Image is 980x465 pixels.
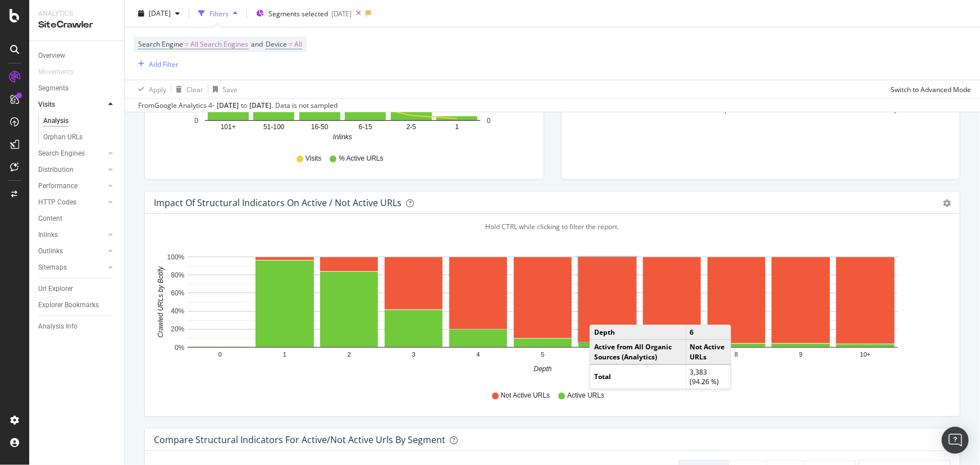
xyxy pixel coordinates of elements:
div: Compare structural indicators for active/not active urls by segment [154,434,445,445]
a: HTTP Codes [38,197,105,208]
a: Content [38,213,116,225]
text: 2 [348,352,351,358]
text: 3 [412,352,416,358]
div: Apply [149,84,166,94]
text: 2-5 [407,124,417,131]
span: 2023 Sep. 30th [149,8,171,18]
text: 80% [171,271,184,279]
span: Segments selected [268,9,328,19]
text: 0 [487,117,491,125]
a: Movements [38,66,85,78]
span: Visits [306,154,321,163]
text: 20% [171,326,184,334]
span: Device [266,39,287,49]
td: Depth [590,326,686,340]
text: 0% [175,344,185,352]
span: Active URLs [567,391,604,400]
text: Depth [534,365,551,373]
div: Open Intercom Messenger [942,427,969,454]
button: Add Filter [134,57,179,71]
div: Sitemaps [38,262,67,273]
button: Segments selected[DATE] [252,4,352,22]
div: Distribution [38,164,74,176]
text: Active URLs not in Sitemaps [646,106,732,113]
div: Search Engines [38,148,85,159]
text: 1 [455,124,459,131]
svg: A chart. [154,250,943,380]
text: Inlinks [333,133,352,141]
div: [DATE] [217,101,239,111]
a: Performance [38,180,105,192]
span: Not Active URLs [501,391,550,400]
div: Analytics [38,9,115,19]
text: 10+ [860,352,871,358]
div: Performance [38,180,78,192]
button: Save [208,80,238,98]
div: Movements [38,66,74,78]
a: Segments [38,83,116,94]
a: Url Explorer [38,283,116,295]
text: 0 [218,352,222,358]
span: = [289,39,293,49]
div: gear [943,199,951,207]
a: Search Engines [38,148,105,159]
div: From Google Analytics 4 - to Data is not sampled [138,101,338,111]
text: 8 [735,352,738,358]
div: Outlinks [38,245,63,257]
text: 40% [171,308,184,316]
a: Explorer Bookmarks [38,299,116,311]
div: [DATE] [331,9,352,19]
div: Overview [38,50,65,62]
a: Overview [38,50,116,62]
a: Distribution [38,164,105,176]
div: Explorer Bookmarks [38,299,99,311]
div: Visits [38,99,55,111]
button: Apply [134,80,166,98]
text: 100% [167,253,185,261]
button: [DATE] [134,4,184,22]
span: % Active URLs [339,154,383,163]
a: Analysis [43,115,116,127]
span: All [294,37,302,52]
text: 5 [541,352,544,358]
div: Segments [38,83,69,94]
a: Sitemaps [38,262,105,273]
text: 51-100 [263,124,285,131]
text: 1 [283,352,286,358]
button: Clear [171,80,203,98]
div: Analysis Info [38,321,78,332]
span: and [251,39,263,49]
div: Content [38,213,62,225]
a: Inlinks [38,229,105,241]
td: Not Active URLs [686,340,731,364]
button: Filters [194,4,242,22]
span: All Search Engines [190,37,248,52]
a: Analysis Info [38,321,116,332]
text: 4 [477,352,480,358]
div: Orphan URLs [43,131,83,143]
div: Switch to Advanced Mode [891,84,971,94]
td: Active from All Organic Sources (Analytics) [590,340,686,364]
div: Url Explorer [38,283,73,295]
td: 3,383 (94.26 %) [686,364,731,389]
a: Outlinks [38,245,105,257]
text: 6-15 [359,124,372,131]
text: 60% [171,289,184,297]
a: Visits [38,99,105,111]
div: Analysis [43,115,69,127]
button: Switch to Advanced Mode [886,80,971,98]
span: Search Engine [138,39,183,49]
span: = [185,39,189,49]
text: 9 [799,352,803,358]
div: SiteCrawler [38,19,115,31]
div: Inlinks [38,229,58,241]
a: Orphan URLs [43,131,116,143]
text: 16-50 [311,124,329,131]
text: Not Active URLs in Sitemaps [815,106,901,113]
div: Clear [186,84,203,94]
div: Impact of structural indicators on active / not active URLs [154,197,402,208]
td: Total [590,364,686,389]
td: 6 [686,326,731,340]
div: HTTP Codes [38,197,76,208]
